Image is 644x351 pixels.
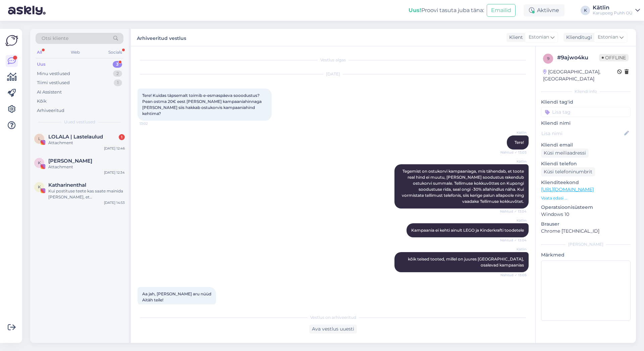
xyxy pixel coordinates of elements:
[541,186,594,192] a: [URL][DOMAIN_NAME]
[541,120,631,127] p: Kliendi nimi
[38,160,41,165] span: K
[37,70,70,77] div: Minu vestlused
[541,107,631,117] input: Lisa tag
[501,130,527,135] span: Kätlin
[402,169,525,204] span: Tegemist on ostukorvi kampaaniaga, mis tähendab, et toote real hind ei muutu, [PERSON_NAME] soodu...
[500,238,527,243] span: Nähtud ✓ 13:04
[104,146,125,151] div: [DATE] 12:46
[48,182,86,188] span: Katharinenthal
[38,136,41,141] span: L
[541,195,631,201] p: Vaata edasi ...
[37,89,62,96] div: AI Assistent
[501,218,527,223] span: Kätlin
[104,170,125,175] div: [DATE] 12:34
[541,141,631,149] p: Kliendi email
[543,68,617,82] div: [GEOGRAPHIC_DATA], [GEOGRAPHIC_DATA]
[593,5,633,10] div: Kätlin
[581,6,590,15] div: K
[107,48,123,57] div: Socials
[113,70,122,77] div: 2
[408,256,525,268] span: kõik teised tooted, millel on juures [GEOGRAPHIC_DATA], osalevad kampaanias
[48,134,103,140] span: LOLALA | Lastelaulud
[515,140,524,145] span: Tere!
[119,134,125,140] div: 1
[593,5,640,16] a: KätlinKarupoeg Puhh OÜ
[541,149,589,158] div: Küsi meiliaadressi
[5,34,18,47] img: Askly Logo
[48,158,92,164] span: Kristin Kerro
[598,34,618,41] span: Estonian
[36,48,43,57] div: All
[48,188,125,200] div: Kui postituse teete kas saate mainida [PERSON_NAME], et [PERSON_NAME] mängunurk ja lastemenüü 😇 v...
[37,79,70,86] div: Tiimi vestlused
[557,54,599,62] div: # 9ajwo4ku
[487,4,516,17] button: Emailid
[541,221,631,228] p: Brauser
[541,251,631,258] p: Märkmed
[500,150,527,155] span: Nähtud ✓ 13:03
[409,6,484,14] div: Proovi tasuta juba täna:
[541,99,631,106] p: Kliendi tag'id
[599,54,629,61] span: Offline
[541,179,631,186] p: Klienditeekond
[37,98,47,105] div: Kõik
[501,159,527,164] span: Kätlin
[38,184,41,189] span: K
[541,241,631,247] div: [PERSON_NAME]
[104,200,125,205] div: [DATE] 14:53
[114,79,122,86] div: 1
[309,325,357,334] div: Ava vestlus uuesti
[37,107,64,114] div: Arhiveeritud
[541,130,623,137] input: Lisa nimi
[113,61,122,68] div: 3
[541,211,631,218] p: Windows 10
[138,71,529,77] div: [DATE]
[142,93,263,116] span: Tere! Kuidas täpsemalt toimib e-esmaspäeva sooodustus? Pean ostma 20€ eest [PERSON_NAME] kampaani...
[409,7,421,13] b: Uus!
[64,119,95,125] span: Uued vestlused
[42,35,68,42] span: Otsi kliente
[541,228,631,235] p: Chrome [TECHNICAL_ID]
[310,314,356,320] span: Vestlus on arhiveeritud
[137,33,186,42] label: Arhiveeritud vestlus
[529,34,549,41] span: Estonian
[411,228,524,233] span: Kampaania ei kehti ainult LEGO ja Kinderkrafti toodetele
[142,291,211,302] span: Aa jah, [PERSON_NAME] aru nüüd Aitäh teile!
[138,57,529,63] div: Vestlus algas
[48,164,125,170] div: Attachment
[140,121,165,126] span: 13:02
[506,34,523,41] div: Klient
[541,204,631,211] p: Operatsioonisüsteem
[547,56,549,61] span: 9
[524,4,565,16] div: Aktiivne
[69,48,81,57] div: Web
[48,140,125,146] div: Attachment
[541,89,631,95] div: Kliendi info
[500,209,527,214] span: Nähtud ✓ 13:04
[563,34,592,41] div: Klienditugi
[500,273,527,278] span: Nähtud ✓ 13:05
[541,167,595,176] div: Küsi telefoninumbrit
[501,247,527,252] span: Kätlin
[541,160,631,167] p: Kliendi telefon
[593,10,633,16] div: Karupoeg Puhh OÜ
[37,61,46,68] div: Uus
